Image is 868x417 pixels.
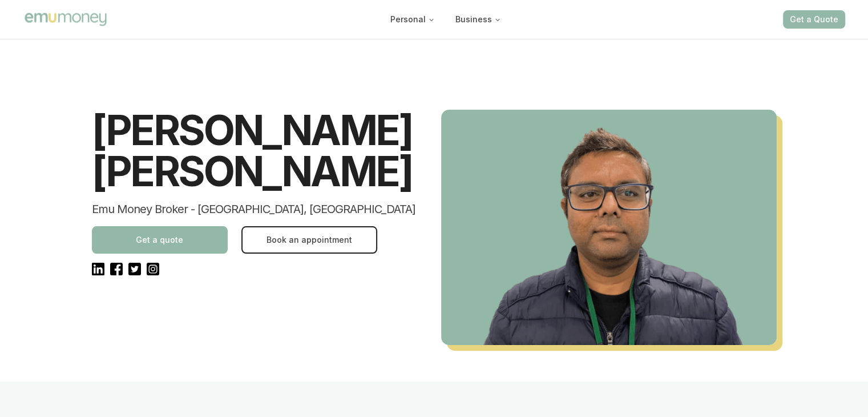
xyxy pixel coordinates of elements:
[783,10,845,29] button: Get a Quote
[241,226,377,254] button: Book an appointment
[23,11,108,27] img: Emu Money
[110,263,123,275] img: Facebook
[92,201,427,217] h2: Emu Money Broker - [GEOGRAPHIC_DATA], [GEOGRAPHIC_DATA]
[446,9,510,30] button: Business
[381,9,444,30] button: Personal
[92,110,427,192] h1: [PERSON_NAME] [PERSON_NAME]
[441,110,777,345] img: Pinkesh Patel, Emu Money
[92,226,228,254] button: Get a quote
[128,263,141,275] img: Twitter
[147,263,159,275] img: Instagram
[92,263,104,276] img: LinkedIn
